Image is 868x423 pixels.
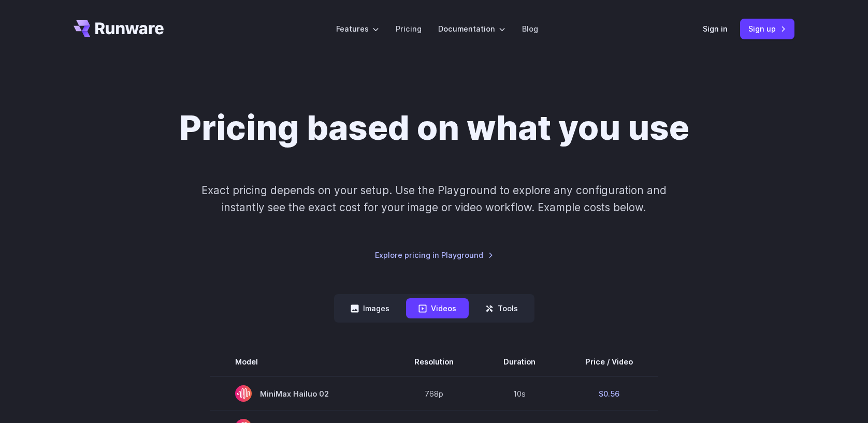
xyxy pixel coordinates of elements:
[338,298,402,318] button: Images
[336,23,379,35] label: Features
[235,385,365,402] span: MiniMax Hailuo 02
[179,108,689,149] h1: Pricing based on what you use
[389,347,479,376] th: Resolution
[560,347,658,376] th: Price / Video
[438,23,505,35] label: Documentation
[182,182,686,216] p: Exact pricing depends on your setup. Use the Playground to explore any configuration and instantl...
[210,347,389,376] th: Model
[74,20,164,37] a: Go to /
[396,23,422,35] a: Pricing
[389,376,479,411] td: 768p
[560,376,658,411] td: $0.56
[473,298,530,318] button: Tools
[703,23,728,35] a: Sign in
[522,23,538,35] a: Blog
[406,298,469,318] button: Videos
[479,376,560,411] td: 10s
[740,19,794,39] a: Sign up
[479,347,560,376] th: Duration
[375,249,494,261] a: Explore pricing in Playground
